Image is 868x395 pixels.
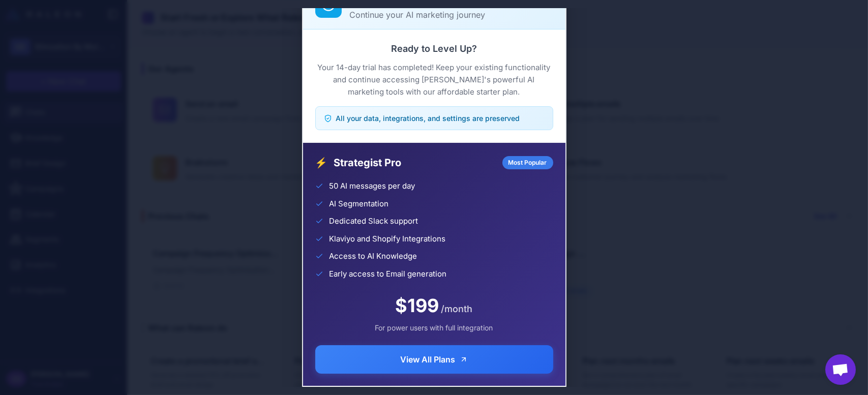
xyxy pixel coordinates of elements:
span: AI Segmentation [330,198,389,210]
span: Access to AI Knowledge [330,251,417,262]
button: View All Plans [315,345,553,374]
span: Strategist Pro [334,155,496,170]
span: $199 [396,292,439,319]
p: Your 14-day trial has completed! Keep your existing functionality and continue accessing [PERSON_... [315,62,553,98]
span: Klaviyo and Shopify Integrations [330,233,446,245]
div: Most Popular [502,156,553,169]
span: Dedicated Slack support [330,216,418,227]
span: All your data, integrations, and settings are preserved [336,113,520,124]
span: View All Plans [401,353,456,366]
div: For power users with full integration [315,322,553,333]
span: Early access to Email generation [330,268,447,280]
span: /month [441,302,473,316]
div: Open chat [825,354,856,385]
h3: Ready to Level Up? [315,42,553,55]
span: 50 AI messages per day [330,180,415,192]
span: ⚡ [315,155,328,170]
p: Continue your AI marketing journey [350,9,553,21]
